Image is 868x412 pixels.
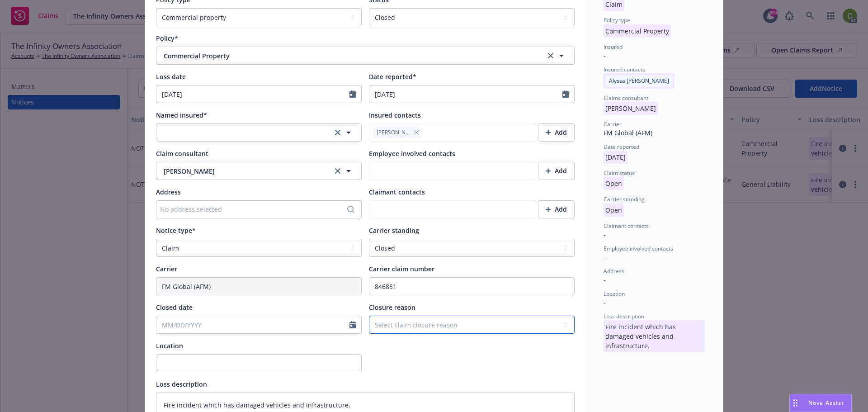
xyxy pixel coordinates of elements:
p: Open [604,177,624,190]
div: Add [546,201,567,218]
span: Insured contacts [369,111,421,119]
span: Carrier standing [369,226,419,235]
a: clear selection [545,50,556,61]
button: clear selection [156,123,362,142]
p: [PERSON_NAME] [604,102,658,115]
span: [PERSON_NAME] [604,104,658,113]
span: [DATE] [604,153,627,161]
span: Address [156,188,181,196]
span: Alyssa [PERSON_NAME] [609,77,669,85]
span: Commercial Property [164,51,517,61]
span: Carrier standing [604,195,645,203]
span: Fire incident which has damaged vehicles and infrastructure. [604,322,705,331]
button: Add [538,123,575,142]
span: Date reported [604,143,639,151]
span: Policy* [156,34,178,43]
button: Nova Assist [789,394,852,412]
svg: Calendar [349,321,356,328]
span: Commercial Property [604,27,671,35]
svg: Search [347,206,354,213]
span: Claims consultant [604,94,648,102]
p: Commercial Property [604,24,671,38]
span: - [604,230,606,239]
span: [PERSON_NAME] [164,166,325,176]
p: Fire incident which has damaged vehicles and infrastructure. [604,320,705,352]
span: Claimant contacts [369,188,425,196]
span: Loss description [604,313,644,320]
span: Carrier [156,265,177,273]
span: Address [604,267,624,275]
span: Employee involved contacts [604,245,673,252]
span: Carrier [604,120,622,128]
p: Open [604,204,624,217]
button: [PERSON_NAME]clear selection [156,162,362,180]
span: [PERSON_NAME] [377,128,410,137]
svg: Calendar [562,90,569,98]
div: No address selected [160,204,349,214]
span: Named insured* [156,111,207,119]
span: - [604,275,606,284]
span: Alyssa [PERSON_NAME] [604,76,675,85]
div: Add [546,162,567,180]
a: clear selection [332,166,343,176]
span: Location [156,341,183,350]
input: MM/DD/YYYY [156,316,349,333]
span: Nova Assist [808,399,844,407]
span: Claimant contacts [604,222,649,230]
span: Closed date [156,303,193,312]
p: [DATE] [604,151,627,164]
span: Notice type* [156,226,196,235]
div: Drag to move [790,394,801,412]
div: FM Global (AFM) [604,128,705,137]
span: Closure reason [369,303,415,312]
button: Commercial Propertyclear selection [156,47,575,65]
span: Location [604,290,625,298]
span: - [604,253,606,261]
span: Open [604,206,624,214]
span: Employee involved contacts [369,149,455,158]
span: Insured contacts [604,66,645,73]
span: Loss description [156,380,207,388]
span: Carrier claim number [369,265,434,273]
a: clear selection [332,127,343,138]
button: No address selected [156,200,362,218]
span: Loss date [156,72,186,81]
svg: Calendar [349,90,356,98]
button: Add [538,162,575,180]
span: Policy type [604,16,630,24]
span: Claim consultant [156,149,208,158]
div: Add [546,124,567,141]
span: - [604,298,606,307]
button: Add [538,200,575,218]
input: MM/DD/YYYY [156,85,349,103]
span: Open [604,179,624,188]
input: MM/DD/YYYY [369,85,562,103]
span: Insured [604,43,623,51]
span: Claim status [604,169,635,177]
span: Date reported* [369,72,416,81]
span: - [604,51,606,60]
